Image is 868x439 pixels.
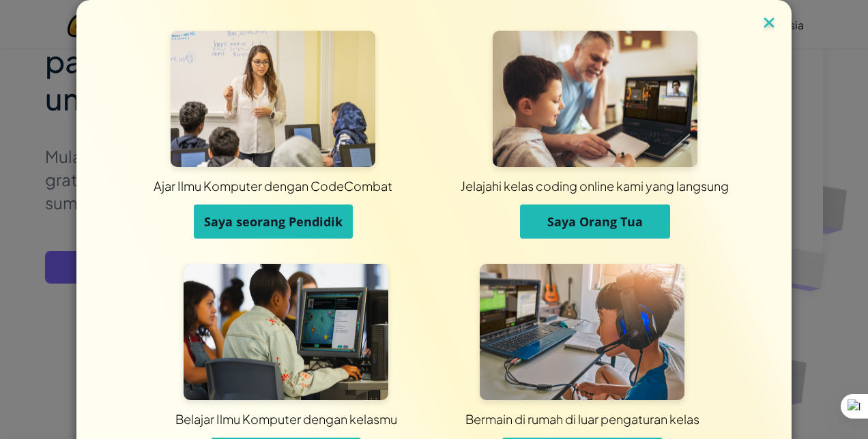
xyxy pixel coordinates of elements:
[547,213,643,230] span: Saya Orang Tua
[184,264,388,400] img: Untuk Siswa
[760,14,778,34] img: close icon
[194,205,353,239] button: Saya seorang Pendidik
[171,31,375,167] img: Untuk Pengajar
[204,213,343,230] span: Saya seorang Pendidik
[493,31,697,167] img: Untuk Orang Tua
[480,264,684,400] img: Demi Individu
[520,205,670,239] button: Saya Orang Tua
